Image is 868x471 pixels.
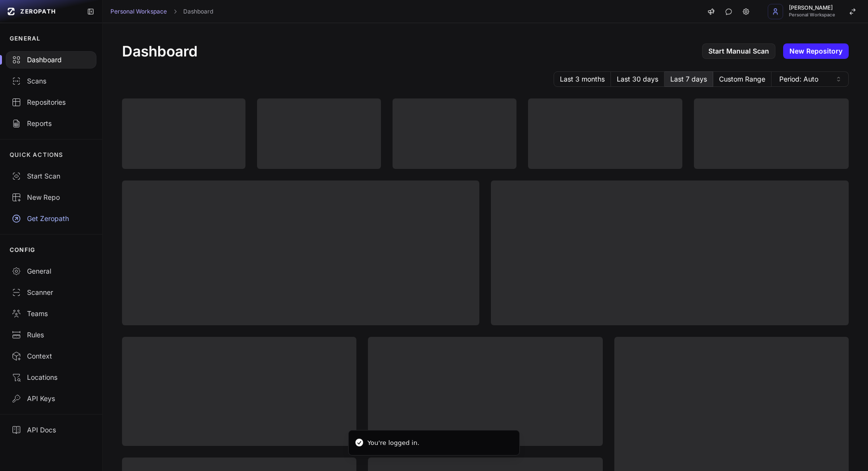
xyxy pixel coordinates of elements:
p: QUICK ACTIONS [10,151,64,159]
svg: chevron right, [172,8,178,15]
h1: Dashboard [122,42,198,60]
nav: breadcrumb [110,8,213,15]
a: ZEROPATH [4,4,79,19]
div: API Keys [12,394,91,403]
div: Reports [12,119,91,128]
div: You're logged in. [367,438,420,448]
span: Personal Workspace [789,13,835,17]
div: Dashboard [12,55,91,65]
p: CONFIG [10,246,35,254]
div: Scans [12,76,91,86]
div: Repositories [12,97,91,107]
button: Last 30 days [611,71,665,87]
div: API Docs [12,425,91,435]
a: Personal Workspace [110,8,167,15]
div: General [12,266,91,276]
div: Context [12,351,91,361]
a: Start Manual Scan [702,43,775,59]
div: Scanner [12,288,91,297]
p: GENERAL [10,35,41,42]
div: New Repo [12,193,91,202]
button: Last 7 days [665,71,713,87]
div: Teams [12,309,91,319]
svg: caret sort, [835,75,842,83]
span: [PERSON_NAME] [789,5,835,11]
button: Custom Range [713,71,772,87]
span: ZEROPATH [20,8,56,15]
span: Period: Auto [779,74,818,84]
div: Get Zeropath [12,214,91,223]
div: Rules [12,330,91,340]
a: New Repository [783,43,849,59]
button: Last 3 months [554,71,611,87]
div: Locations [12,373,91,382]
a: Dashboard [183,8,213,15]
div: Start Scan [12,171,91,181]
